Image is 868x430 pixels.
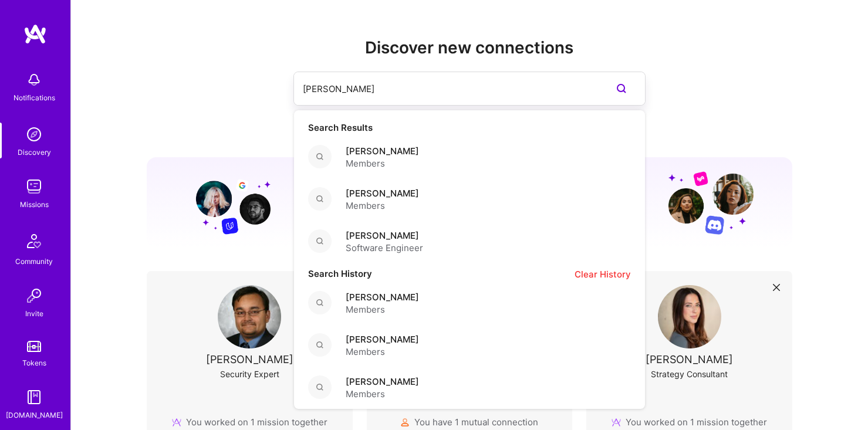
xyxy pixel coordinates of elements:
img: discovery [22,123,46,146]
i: icon SearchPurple [614,82,629,96]
img: tokens [27,341,41,352]
i: icon Close [773,284,780,291]
i: icon Search [316,153,323,160]
i: icon Search [316,238,323,245]
div: Missions [20,198,49,211]
div: Tokens [22,357,46,369]
img: User Avatar [658,285,721,348]
span: [PERSON_NAME] [346,291,419,303]
div: [PERSON_NAME] [646,353,733,365]
img: bell [22,68,46,92]
img: mission icon [172,418,181,427]
div: Invite [25,307,43,320]
div: Notifications [13,92,55,104]
i: icon Search [316,384,323,391]
div: You have 1 mutual connection [400,416,538,428]
div: Community [15,255,53,268]
div: Security Expert [220,368,279,380]
i: icon Search [316,341,323,348]
span: Members [346,346,419,358]
span: Members [346,157,419,170]
div: [PERSON_NAME] [206,353,293,365]
span: Clear History [575,268,631,280]
img: logo [23,23,47,45]
img: mission icon [612,418,621,427]
img: mutualConnections icon [400,418,410,427]
img: guide book [22,385,46,409]
img: Grow your network [185,170,271,235]
span: [PERSON_NAME] [346,375,419,388]
h2: Discover new connections [147,38,792,57]
span: [PERSON_NAME] [346,187,419,199]
div: Discovery [18,146,51,158]
i: icon Search [316,299,323,306]
span: Members [346,303,419,316]
h4: Search Results [294,123,645,133]
h4: Search History [294,269,386,279]
span: Members [346,199,419,212]
span: Software Engineer [346,242,423,254]
img: User Avatar [218,285,281,348]
span: [PERSON_NAME] [346,229,423,242]
input: Search builders by name [303,74,589,104]
span: [PERSON_NAME] [346,333,419,346]
img: Grow your network [668,171,754,235]
span: Members [346,388,419,400]
div: You worked on 1 mission together [172,416,327,428]
div: [DOMAIN_NAME] [6,409,63,421]
i: icon Search [316,195,323,202]
img: Community [20,227,48,255]
div: Strategy Consultant [651,368,728,380]
div: You worked on 1 mission together [612,416,767,428]
img: teamwork [22,175,46,198]
img: Invite [22,284,46,307]
span: [PERSON_NAME] [346,145,419,157]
